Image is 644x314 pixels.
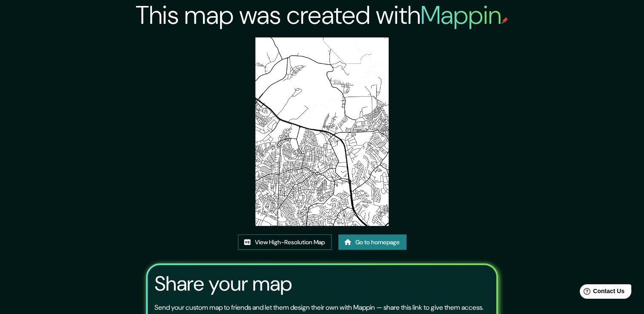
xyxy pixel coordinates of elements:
[338,234,406,250] a: Go to homepage
[238,234,332,250] a: View High-Resolution Map
[568,281,635,305] iframe: Help widget launcher
[155,303,484,313] p: Send your custom map to friends and let them design their own with Mappin — share this link to gi...
[155,272,292,296] h3: Share your map
[501,17,508,24] img: mappin-pin
[255,37,389,226] img: created-map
